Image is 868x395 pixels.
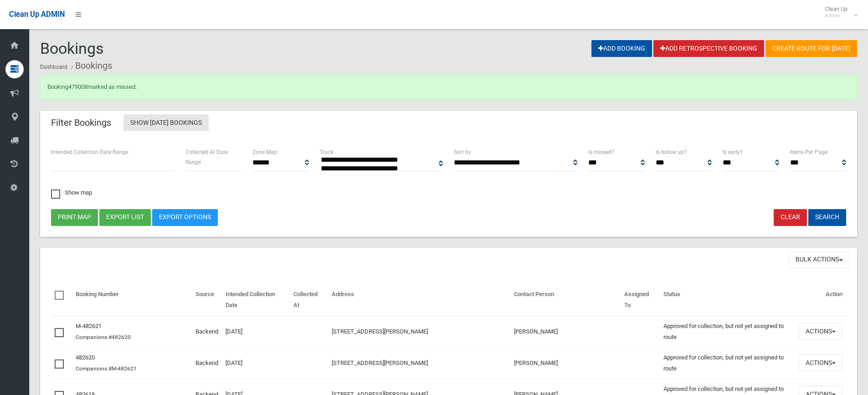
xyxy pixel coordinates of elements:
[76,323,102,329] a: M-482621
[774,209,807,226] a: Clear
[799,323,842,340] button: Actions
[192,284,222,316] th: Source
[76,334,132,340] small: Companions:
[332,328,428,335] a: [STREET_ADDRESS][PERSON_NAME]
[192,347,222,379] td: Backend
[40,114,122,132] header: Filter Bookings
[99,209,151,226] button: Export list
[290,284,328,316] th: Collected At
[72,284,192,316] th: Booking Number
[69,57,112,74] li: Bookings
[192,316,222,348] td: Backend
[808,209,846,226] button: Search
[332,359,428,366] a: [STREET_ADDRESS][PERSON_NAME]
[222,347,290,379] td: [DATE]
[510,347,621,379] td: [PERSON_NAME]
[76,354,95,361] a: 482620
[591,40,652,57] a: Add Booking
[76,365,138,372] small: Companions:
[51,209,98,226] button: Print map
[222,284,290,316] th: Intended Collection Date
[108,365,137,372] a: #M-482621
[660,347,795,379] td: Approved for collection, but not yet assigned to route
[795,284,846,316] th: Action
[621,284,660,316] th: Assigned To
[51,190,92,195] span: Show map
[222,316,290,348] td: [DATE]
[152,209,218,226] a: Export Options
[40,39,104,57] span: Bookings
[820,5,857,19] span: Clean Up
[660,284,795,316] th: Status
[320,147,334,157] label: Truck
[799,354,842,371] button: Actions
[68,83,87,90] a: 479008
[510,316,621,348] td: [PERSON_NAME]
[510,284,621,316] th: Contact Person
[328,284,511,316] th: Address
[9,10,65,19] span: Clean Up ADMIN
[40,64,67,70] a: Dashboard
[653,40,764,57] a: Add Retrospective Booking
[825,12,847,19] small: Admin
[660,316,795,348] td: Approved for collection, but not yet assigned to route
[789,251,850,268] button: Bulk Actions
[108,334,131,340] a: #482620
[123,114,209,131] a: Show [DATE] Bookings
[765,40,857,57] a: Create route for [DATE]
[40,74,857,100] div: Booking marked as missed.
